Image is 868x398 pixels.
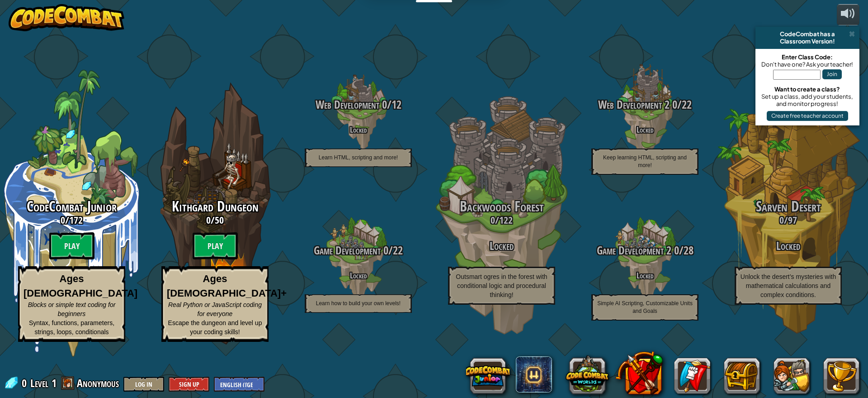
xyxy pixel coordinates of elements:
span: 122 [499,213,513,227]
span: Outsmart ogres in the forest with conditional logic and procedural thinking! [456,273,547,298]
span: Kithgard Dungeon [172,197,259,216]
span: 172 [69,213,83,227]
div: Want to create a class? [760,86,855,93]
h3: / [430,215,573,225]
span: Syntax, functions, parameters, strings, loops, conditionals [29,319,114,336]
span: 0 [779,213,784,227]
btn: Play [193,232,238,259]
span: Learn HTML, scripting and more! [319,154,398,161]
span: Unlock the desert’s mysteries with mathematical calculations and complex conditions. [741,273,836,298]
span: Learn how to build your own levels! [316,300,401,307]
span: 22 [682,97,692,112]
h3: / [717,215,860,225]
span: 0 [206,213,211,227]
button: Adjust volume [837,4,859,25]
span: Level [30,376,48,391]
img: CodeCombat - Learn how to code by playing a game [9,4,124,31]
btn: Play [49,232,94,259]
div: Don't have one? Ask your teacher! [760,61,855,68]
button: Sign Up [169,377,209,392]
span: 0 [671,243,679,258]
h3: / [287,99,430,111]
span: 0 [381,243,388,258]
span: Blocks or simple text coding for beginners [28,301,116,317]
h3: Locked [717,240,860,252]
span: Game Development [314,243,381,258]
h4: Locked [287,125,430,134]
button: Create free teacher account [767,111,848,121]
span: Sarven Desert [756,197,821,216]
div: CodeCombat has a [759,30,856,38]
h3: Locked [430,240,573,252]
h3: / [573,99,717,111]
span: Real Python or JavaScript coding for everyone [168,301,262,317]
span: Web Development 2 [598,97,670,112]
span: Escape the dungeon and level up your coding skills! [168,319,262,336]
span: 97 [788,213,797,227]
h4: Locked [287,271,430,280]
h4: Locked [573,125,717,134]
h4: Locked [573,271,717,280]
span: Keep learning HTML, scripting and more! [603,154,687,168]
span: Anonymous [77,376,119,390]
div: Complete previous world to unlock [143,70,287,357]
h3: / [143,215,287,225]
span: 1 [52,376,57,390]
span: 50 [215,213,224,227]
span: 0 [379,97,387,112]
button: Log In [123,377,164,392]
h3: / [287,245,430,257]
span: 0 [22,376,29,390]
span: Web Development [316,97,379,112]
div: Set up a class, add your students, and monitor progress! [760,93,855,107]
span: Game Development 2 [597,243,671,258]
strong: Ages [DEMOGRAPHIC_DATA]+ [167,273,287,298]
span: Simple AI Scripting, Customizable Units and Goals [597,300,693,314]
span: 12 [392,97,401,112]
button: Join [822,69,842,79]
strong: Ages [DEMOGRAPHIC_DATA] [24,273,137,298]
span: 0 [670,97,677,112]
span: 28 [684,243,693,258]
span: 0 [61,213,65,227]
span: Backwoods Forest [460,197,544,216]
span: CodeCombat Junior [27,197,117,216]
div: Enter Class Code: [760,53,855,61]
span: 0 [491,213,495,227]
h3: / [573,245,717,257]
span: 22 [393,243,403,258]
div: Classroom Version! [759,38,856,45]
